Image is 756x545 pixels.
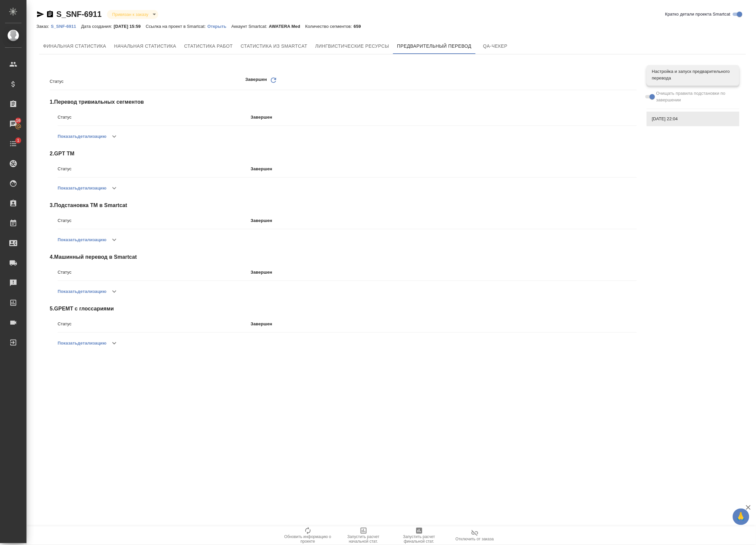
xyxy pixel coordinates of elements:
[479,42,511,50] span: QA-чекер
[241,42,307,50] span: Статистика из Smartcat
[207,23,231,29] a: Открыть
[46,10,54,18] button: Скопировать ссылку
[652,116,734,122] span: [DATE] 22:04
[733,509,749,525] button: 🙏
[58,129,106,144] button: Показатьдетализацию
[656,90,734,103] span: Очищать правила подстановки по завершении
[114,42,176,50] span: Начальная статистика
[50,201,637,209] span: 3 . Подстановка ТМ в Smartcat
[146,24,207,29] p: Ссылка на проект в Smartcat:
[43,42,106,50] span: Финальная статистика
[58,217,251,224] p: Статус
[114,24,146,29] p: [DATE] 15:59
[2,116,25,132] a: 16
[251,269,637,276] p: Завершен
[665,11,731,18] span: Кратко детали проекта Smartcat
[245,76,267,86] p: Завершен
[647,112,739,126] div: [DATE] 22:04
[305,24,354,29] p: Количество сегментов:
[58,166,251,172] p: Статус
[231,24,269,29] p: Аккаунт Smartcat:
[58,114,251,121] p: Статус
[50,305,637,313] span: 5 . GPEMT с глоссариями
[58,232,106,248] button: Показатьдетализацию
[56,10,102,19] a: S_SNF-6911
[81,24,114,29] p: Дата создания:
[50,78,245,85] p: Статус
[647,65,739,85] div: Настройка и запуск предварительного перевода
[354,24,366,29] p: 659
[2,136,25,152] a: 1
[12,117,25,124] span: 16
[251,166,637,172] p: Завершен
[36,24,51,29] p: Заказ:
[207,24,231,29] p: Открыть
[251,321,637,327] p: Завершен
[652,68,734,82] span: Настройка и запуск предварительного перевода
[51,23,81,29] a: S_SNF-6911
[50,98,637,106] span: 1 . Перевод тривиальных сегментов
[397,42,472,50] span: Предварительный перевод
[13,137,23,144] span: 1
[50,150,637,158] span: 2 . GPT TM
[315,42,389,50] span: Лингвистические ресурсы
[251,217,637,224] p: Завершен
[58,335,106,351] button: Показатьдетализацию
[36,10,44,18] button: Скопировать ссылку для ЯМессенджера
[269,24,305,29] p: AWATERA Med
[58,321,251,327] p: Статус
[51,24,81,29] p: S_SNF-6911
[58,180,106,196] button: Показатьдетализацию
[58,284,106,300] button: Показатьдетализацию
[251,114,637,121] p: Завершен
[110,12,150,17] button: Привязан к заказу
[107,10,158,19] div: Привязан к заказу
[735,510,747,524] span: 🙏
[50,253,637,261] span: 4 . Машинный перевод в Smartcat
[184,42,233,50] span: Статистика работ
[58,269,251,276] p: Статус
